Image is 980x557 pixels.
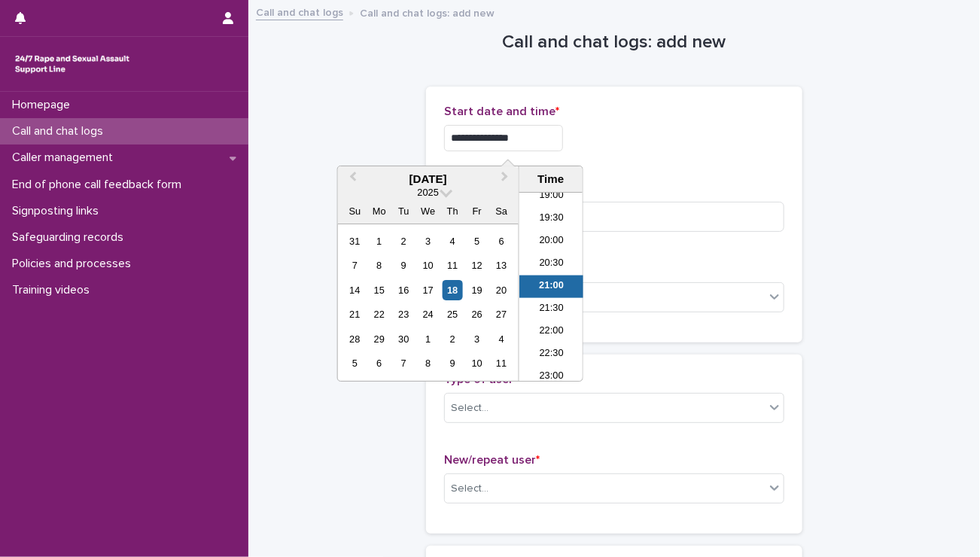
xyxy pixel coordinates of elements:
[519,185,583,208] li: 19:00
[519,366,583,388] li: 23:00
[467,231,487,251] div: Choose Friday, September 5th, 2025
[492,329,512,349] div: Choose Saturday, October 4th, 2025
[345,201,365,221] div: Su
[443,304,463,324] div: Choose Thursday, September 25th, 2025
[519,230,583,253] li: 20:00
[467,304,487,324] div: Choose Friday, September 26th, 2025
[467,255,487,275] div: Choose Friday, September 12th, 2025
[394,329,414,349] div: Choose Tuesday, September 30th, 2025
[345,304,365,324] div: Choose Sunday, September 21st, 2025
[418,255,438,275] div: Choose Wednesday, September 10th, 2025
[369,280,389,300] div: Choose Monday, September 15th, 2025
[495,168,519,192] button: Next Month
[369,255,389,275] div: Choose Monday, September 8th, 2025
[369,329,389,349] div: Choose Monday, September 29th, 2025
[444,373,517,385] span: Type of user
[492,231,512,251] div: Choose Saturday, September 6th, 2025
[394,304,414,324] div: Choose Tuesday, September 23rd, 2025
[345,255,365,275] div: Choose Sunday, September 7th, 2025
[345,280,365,300] div: Choose Sunday, September 14th, 2025
[451,400,488,416] div: Select...
[345,353,365,373] div: Choose Sunday, October 5th, 2025
[360,4,495,20] p: Call and chat logs: add new
[426,32,802,53] h1: Call and chat logs: add new
[492,201,512,221] div: Sa
[519,298,583,321] li: 21:30
[369,353,389,373] div: Choose Monday, October 6th, 2025
[519,343,583,366] li: 22:30
[338,172,519,186] div: [DATE]
[418,329,438,349] div: Choose Wednesday, October 1st, 2025
[443,231,463,251] div: Choose Thursday, September 4th, 2025
[6,257,143,271] p: Policies and processes
[339,168,364,192] button: Previous Month
[443,201,463,221] div: Th
[6,98,82,112] p: Homepage
[6,124,115,138] p: Call and chat logs
[6,230,135,245] p: Safeguarding records
[492,280,512,300] div: Choose Saturday, September 20th, 2025
[345,329,365,349] div: Choose Sunday, September 28th, 2025
[394,353,414,373] div: Choose Tuesday, October 7th, 2025
[6,283,102,297] p: Training videos
[418,231,438,251] div: Choose Wednesday, September 3rd, 2025
[12,49,132,79] img: rhQMoQhaT3yELyF149Cw
[418,187,439,198] span: 2025
[443,255,463,275] div: Choose Thursday, September 11th, 2025
[6,178,193,192] p: End of phone call feedback form
[519,275,583,298] li: 21:00
[444,454,540,466] span: New/repeat user
[443,280,463,300] div: Choose Thursday, September 18th, 2025
[6,151,125,165] p: Caller management
[394,201,414,221] div: Tu
[345,231,365,251] div: Choose Sunday, August 31st, 2025
[369,201,389,221] div: Mo
[394,255,414,275] div: Choose Tuesday, September 9th, 2025
[444,105,559,117] span: Start date and time
[443,353,463,373] div: Choose Thursday, October 9th, 2025
[394,280,414,300] div: Choose Tuesday, September 16th, 2025
[523,172,579,186] div: Time
[519,253,583,275] li: 20:30
[451,481,488,497] div: Select...
[418,304,438,324] div: Choose Wednesday, September 24th, 2025
[467,280,487,300] div: Choose Friday, September 19th, 2025
[492,304,512,324] div: Choose Saturday, September 27th, 2025
[256,3,343,20] a: Call and chat logs
[6,204,111,218] p: Signposting links
[418,280,438,300] div: Choose Wednesday, September 17th, 2025
[369,231,389,251] div: Choose Monday, September 1st, 2025
[519,321,583,343] li: 22:00
[492,353,512,373] div: Choose Saturday, October 11th, 2025
[418,353,438,373] div: Choose Wednesday, October 8th, 2025
[467,353,487,373] div: Choose Friday, October 10th, 2025
[492,255,512,275] div: Choose Saturday, September 13th, 2025
[418,201,438,221] div: We
[369,304,389,324] div: Choose Monday, September 22nd, 2025
[443,329,463,349] div: Choose Thursday, October 2nd, 2025
[519,208,583,230] li: 19:30
[467,329,487,349] div: Choose Friday, October 3rd, 2025
[467,201,487,221] div: Fr
[394,231,414,251] div: Choose Tuesday, September 2nd, 2025
[342,229,513,376] div: month 2025-09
